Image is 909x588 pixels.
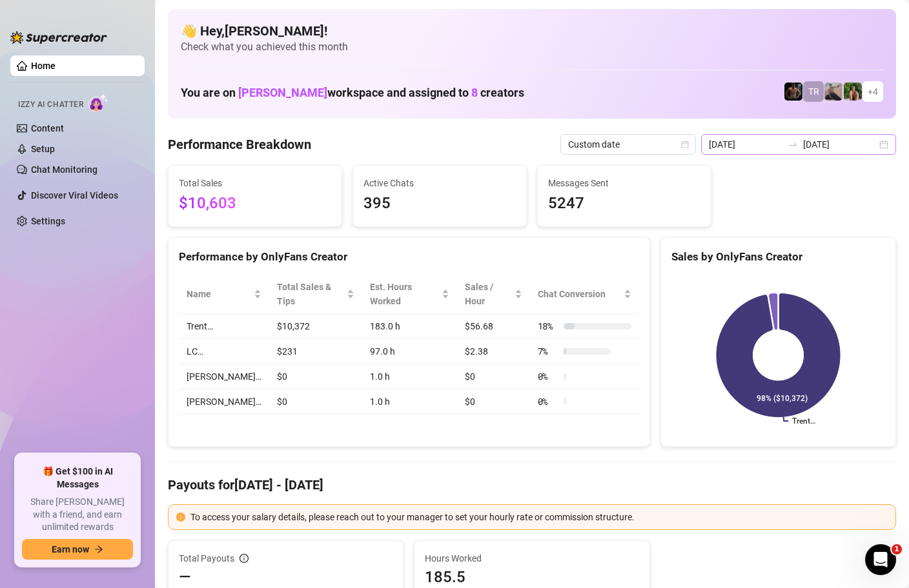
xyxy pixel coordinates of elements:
[31,61,56,71] a: Home
[190,510,888,524] div: To access your salary details, please reach out to your manager to set your hourly rate or commis...
[892,544,902,554] span: 1
[548,191,700,216] span: 5247
[824,83,843,101] img: LC
[269,314,362,339] td: $10,372
[269,364,362,389] td: $0
[788,139,798,150] span: to
[425,551,638,565] span: Hours Worked
[168,476,896,494] h4: Payouts for [DATE] - [DATE]
[31,216,65,226] a: Settings
[784,83,802,101] img: Trent
[808,84,819,99] span: TR
[10,31,107,44] img: logo-BBDzfeDw.svg
[568,135,688,154] span: Custom date
[31,190,118,201] a: Discover Viral Videos
[269,389,362,415] td: $0
[31,144,55,154] a: Setup
[538,395,558,409] span: 0 %
[238,86,327,99] span: [PERSON_NAME]
[457,364,529,389] td: $0
[31,123,64,133] a: Content
[179,176,331,190] span: Total Sales
[240,554,249,563] span: info-circle
[530,275,639,314] th: Chat Conversion
[538,369,558,384] span: 0 %
[538,344,558,358] span: 7 %
[362,364,457,389] td: 1.0 h
[179,567,191,587] span: —
[18,99,83,111] span: Izzy AI Chatter
[363,191,516,216] span: 395
[31,164,97,175] a: Chat Monitoring
[363,176,516,190] span: Active Chats
[465,280,511,308] span: Sales / Hour
[681,141,689,148] span: calendar
[457,389,529,415] td: $0
[709,137,782,152] input: Start date
[362,339,457,364] td: 97.0 h
[269,339,362,364] td: $231
[865,544,896,575] iframe: Intercom live chat
[277,280,344,308] span: Total Sales & Tips
[179,275,269,314] th: Name
[671,248,885,266] div: Sales by OnlyFans Creator
[179,339,269,364] td: LC…
[788,139,798,150] span: swap-right
[22,539,133,560] button: Earn nowarrow-right
[181,22,883,40] h4: 👋 Hey, [PERSON_NAME] !
[187,287,251,301] span: Name
[179,364,269,389] td: [PERSON_NAME]…
[179,314,269,339] td: Trent…
[179,191,331,216] span: $10,603
[362,314,457,339] td: 183.0 h
[22,465,133,491] span: 🎁 Get $100 in AI Messages
[168,135,311,153] h4: Performance Breakdown
[52,544,89,554] span: Earn now
[457,339,529,364] td: $2.38
[176,513,185,522] span: exclamation-circle
[457,275,529,314] th: Sales / Hour
[868,84,878,99] span: + 4
[88,93,108,112] img: AI Chatter
[538,319,558,333] span: 18 %
[548,176,700,190] span: Messages Sent
[370,280,439,308] div: Est. Hours Worked
[362,389,457,415] td: 1.0 h
[803,137,877,152] input: End date
[425,567,638,587] span: 185.5
[94,545,103,554] span: arrow-right
[179,551,234,565] span: Total Payouts
[844,83,862,101] img: Nathaniel
[181,86,524,100] h1: You are on workspace and assigned to creators
[457,314,529,339] td: $56.68
[538,287,621,301] span: Chat Conversion
[471,86,478,99] span: 8
[181,40,883,54] span: Check what you achieved this month
[179,389,269,415] td: [PERSON_NAME]…
[269,275,362,314] th: Total Sales & Tips
[179,248,639,266] div: Performance by OnlyFans Creator
[22,496,133,534] span: Share [PERSON_NAME] with a friend, and earn unlimited rewards
[792,417,815,426] text: Trent…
